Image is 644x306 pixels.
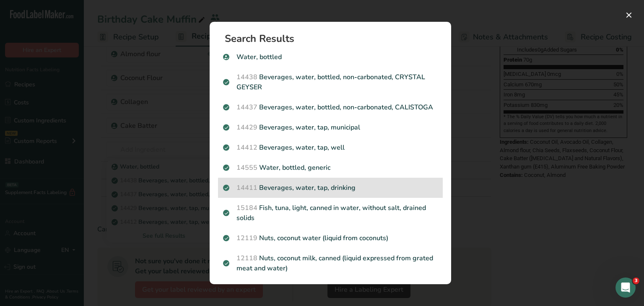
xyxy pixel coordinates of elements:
[633,277,639,284] span: 3
[236,203,257,213] span: 15184
[615,277,636,298] iframe: Intercom live chat
[223,253,438,273] p: Nuts, coconut milk, canned (liquid expressed from grated meat and water)
[236,163,257,172] span: 14555
[223,283,438,303] p: Nuts, coconut milk, raw (liquid expressed from grated meat and water)
[223,233,438,243] p: Nuts, coconut water (liquid from coconuts)
[236,143,257,152] span: 14412
[236,183,257,192] span: 14411
[236,254,257,263] span: 12118
[236,73,257,82] span: 14438
[236,233,257,243] span: 12119
[223,163,438,173] p: Water, bottled, generic
[236,103,257,112] span: 14437
[223,183,438,193] p: Beverages, water, tap, drinking
[223,203,438,223] p: Fish, tuna, light, canned in water, without salt, drained solids
[225,34,443,44] h1: Search Results
[236,284,257,293] span: 12117
[223,122,438,132] p: Beverages, water, tap, municipal
[223,52,438,62] p: Water, bottled
[223,72,438,92] p: Beverages, water, bottled, non-carbonated, CRYSTAL GEYSER
[223,143,438,153] p: Beverages, water, tap, well
[236,123,257,132] span: 14429
[223,102,438,112] p: Beverages, water, bottled, non-carbonated, CALISTOGA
